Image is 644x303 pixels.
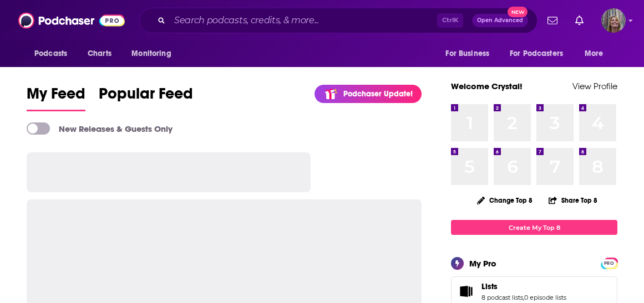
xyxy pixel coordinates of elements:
span: For Podcasters [510,46,563,61]
span: Popular Feed [99,84,193,110]
span: PRO [602,259,616,268]
a: New Releases & Guests Only [27,122,173,135]
div: My Pro [469,258,496,269]
a: Charts [80,43,118,64]
span: My Feed [27,84,85,110]
span: Ctrl K [437,13,463,28]
button: open menu [503,43,579,64]
button: Share Top 8 [548,189,598,211]
a: 8 podcast lists [481,294,523,301]
span: For Business [445,46,489,61]
button: open menu [27,43,82,64]
span: , [523,294,524,301]
button: open menu [577,43,617,64]
a: 0 episode lists [524,294,566,301]
a: Create My Top 8 [451,220,617,235]
span: Lists [481,281,498,291]
button: Open AdvancedNew [472,14,528,27]
a: View Profile [572,81,617,91]
img: User Profile [601,8,626,33]
a: Popular Feed [99,84,193,111]
span: Logged in as CGorges [601,8,626,33]
span: Podcasts [34,46,67,61]
button: open menu [438,43,503,64]
a: Lists [455,284,477,299]
button: Change Top 8 [470,193,539,207]
span: Monitoring [131,46,171,61]
img: Podchaser - Follow, Share and Rate Podcasts [18,10,125,31]
button: Show profile menu [601,8,626,33]
span: More [585,46,604,61]
input: Search podcasts, credits, & more... [170,12,437,29]
p: Podchaser Update! [343,89,413,99]
a: Welcome Crystal! [451,81,523,91]
span: New [508,7,528,17]
span: Open Advanced [477,18,523,23]
a: Show notifications dropdown [571,11,588,30]
a: My Feed [27,84,85,111]
a: Lists [481,281,566,291]
div: Search podcasts, credits, & more... [139,8,537,33]
a: PRO [602,259,616,267]
button: open menu [124,43,185,64]
a: Show notifications dropdown [543,11,562,30]
span: Charts [88,46,111,61]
